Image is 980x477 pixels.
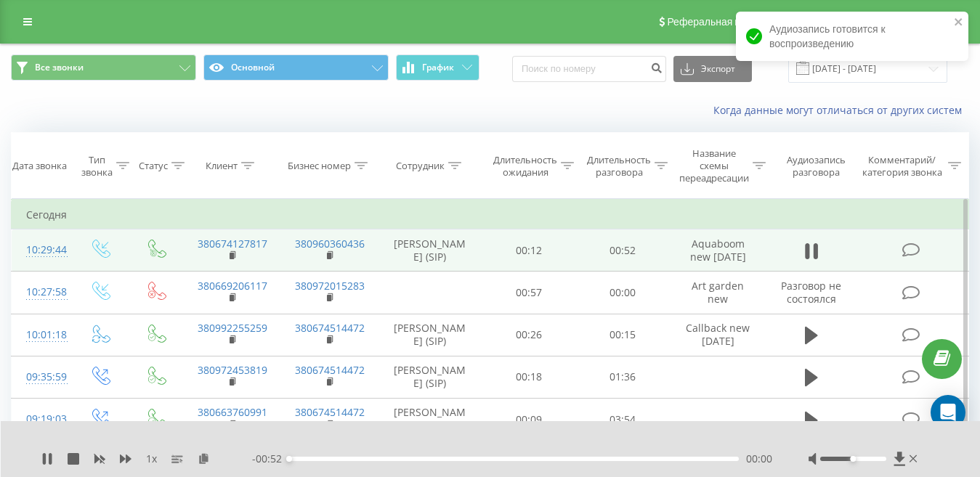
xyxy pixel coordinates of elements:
[295,405,365,419] a: 380674514472
[850,456,856,462] div: Accessibility label
[198,363,267,377] a: 380972453819
[493,154,557,179] div: Длительность ожидания
[576,272,670,314] td: 00:00
[12,160,67,172] div: Дата звонка
[512,56,666,82] input: Поиск по номеру
[252,452,289,466] span: - 00:52
[26,405,57,433] div: 09:19:03
[288,160,351,172] div: Бизнес номер
[954,16,964,30] button: close
[779,154,853,179] div: Аудиозапись разговора
[198,237,267,250] a: 380674127817
[203,54,389,81] button: Основной
[673,56,752,82] button: Экспорт
[295,363,365,377] a: 380674514472
[736,12,968,61] div: Аудиозапись готовится к воспроизведению
[482,314,576,356] td: 00:26
[378,314,482,356] td: [PERSON_NAME] (SIP)
[81,154,113,179] div: Тип звонка
[746,452,772,466] span: 00:00
[378,229,482,272] td: [PERSON_NAME] (SIP)
[295,321,365,335] a: 380674514472
[198,321,267,335] a: 380992255259
[667,16,786,28] span: Реферальная программа
[378,399,482,441] td: [PERSON_NAME] (SIP)
[576,399,670,441] td: 03:54
[378,356,482,398] td: [PERSON_NAME] (SIP)
[12,200,969,229] td: Сегодня
[295,279,365,293] a: 380972015283
[26,363,57,391] div: 09:35:59
[482,399,576,441] td: 00:09
[482,272,576,314] td: 00:57
[576,229,670,272] td: 00:52
[35,62,84,73] span: Все звонки
[146,452,157,466] span: 1 x
[576,314,670,356] td: 00:15
[576,356,670,398] td: 01:36
[713,103,969,117] a: Когда данные могут отличаться от других систем
[482,356,576,398] td: 00:18
[26,236,57,264] div: 10:29:44
[206,160,238,172] div: Клиент
[781,279,841,306] span: Разговор не состоялся
[679,147,749,184] div: Название схемы переадресации
[295,237,365,250] a: 380960360436
[286,456,292,462] div: Accessibility label
[198,405,267,419] a: 380663760991
[198,279,267,293] a: 380669206117
[396,54,479,81] button: График
[422,62,454,73] span: График
[669,314,766,356] td: Callback new [DATE]
[931,395,965,430] div: Open Intercom Messenger
[587,154,651,179] div: Длительность разговора
[859,154,944,179] div: Комментарий/категория звонка
[669,272,766,314] td: Аrt garden new
[669,229,766,272] td: Aquaboom new [DATE]
[396,160,445,172] div: Сотрудник
[482,229,576,272] td: 00:12
[139,160,168,172] div: Статус
[26,278,57,306] div: 10:27:58
[26,321,57,349] div: 10:01:18
[11,54,196,81] button: Все звонки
